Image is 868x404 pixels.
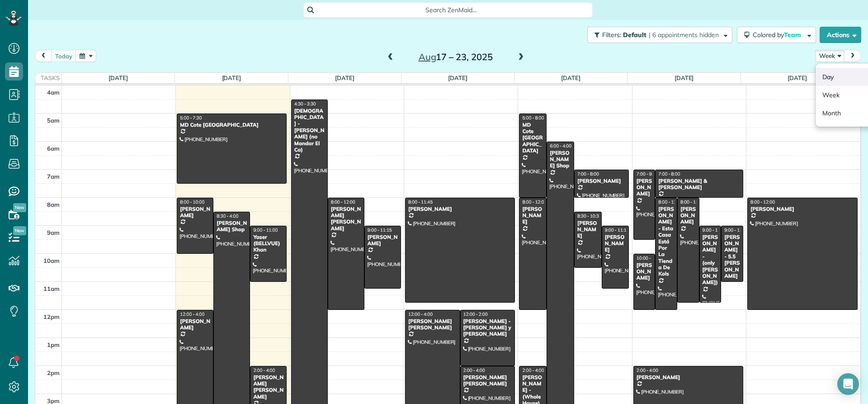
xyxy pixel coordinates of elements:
div: [PERSON_NAME] [PERSON_NAME] [253,374,284,400]
span: 7am [47,173,60,180]
span: 9:00 - 11:15 [605,227,629,233]
div: [PERSON_NAME] & [PERSON_NAME] [658,178,740,191]
span: 9:00 - 11:45 [703,227,727,233]
span: New [13,226,26,235]
span: 2:00 - 4:00 [522,367,544,373]
span: 6:00 - 4:00 [550,143,571,149]
span: 1pm [47,341,60,348]
div: Yaser (BELLVUE) Khan [253,234,284,253]
div: [PERSON_NAME] [522,206,544,225]
span: 12:00 - 4:00 [408,311,433,317]
div: [PERSON_NAME] [179,318,211,331]
span: 2pm [47,369,60,376]
span: Colored by [753,31,804,39]
span: 2:00 - 4:00 [253,367,275,373]
span: 10:00 - 12:00 [637,255,664,261]
span: 8:00 - 11:45 [680,199,705,205]
div: [PERSON_NAME] - Esta Casa Está Por La Tienda De Kols [658,206,675,277]
span: 2:00 - 4:00 [637,367,658,373]
div: [PERSON_NAME] [604,234,627,253]
div: [PERSON_NAME] [PERSON_NAME] [463,374,513,387]
div: [PERSON_NAME] [577,220,599,239]
a: [DATE] [561,74,580,81]
button: Actions [820,27,861,43]
span: 8am [47,201,60,208]
div: [PERSON_NAME] - 5.5 [PERSON_NAME] [724,234,741,280]
div: Open Intercom Messenger [837,373,859,395]
span: 8:00 - 10:00 [180,199,204,205]
span: 8:30 - 4:00 [217,213,238,219]
span: 7:00 - 9:30 [637,171,658,177]
span: 7:00 - 8:00 [658,171,680,177]
div: [PERSON_NAME] Shop [216,220,247,233]
span: 8:30 - 10:30 [577,213,602,219]
span: 12pm [43,313,60,320]
span: 11am [43,285,60,292]
span: Aug [419,51,436,62]
div: [PHONE_NUMBER] [724,281,741,294]
span: 8:00 - 12:00 [750,199,775,205]
span: 8:00 - 11:45 [408,199,433,205]
a: [DATE] [335,74,354,81]
div: [PERSON_NAME] - (only [PERSON_NAME]) [702,234,719,286]
h2: 17 – 23, 2025 [399,52,512,62]
a: [DATE] [222,74,241,81]
a: [DATE] [448,74,467,81]
div: [PERSON_NAME] [636,374,741,380]
div: [DEMOGRAPHIC_DATA] - [PERSON_NAME] (no Mandar El Ca) [294,108,325,153]
button: next [844,50,861,62]
span: 7:00 - 8:00 [577,171,599,177]
span: 8:00 - 12:00 [658,199,683,205]
span: 9am [47,229,60,236]
div: MD Cote [GEOGRAPHIC_DATA] [522,122,544,154]
span: | 6 appointments hidden [649,31,719,39]
span: 8:00 - 12:00 [331,199,355,205]
span: Filters: [602,31,621,39]
button: prev [35,50,52,62]
button: Week [815,50,845,62]
div: [PERSON_NAME] Shop [549,150,571,169]
div: [PERSON_NAME] [636,178,653,197]
span: Default [623,31,647,39]
span: 9:00 - 11:00 [253,227,278,233]
span: 6am [47,145,60,152]
div: [PERSON_NAME] [636,262,653,281]
span: 2:00 - 4:00 [463,367,485,373]
span: 4:30 - 3:30 [294,101,316,107]
span: 8:00 - 12:00 [522,199,547,205]
span: 9:00 - 11:15 [368,227,392,233]
div: MD Cote [GEOGRAPHIC_DATA] [179,122,284,128]
div: [PERSON_NAME] [PERSON_NAME] [408,318,458,331]
a: [DATE] [108,74,128,81]
th: Tasks [35,73,62,83]
span: 12:00 - 4:00 [180,311,204,317]
button: today [51,50,76,62]
span: 5:00 - 7:30 [180,115,202,121]
span: 4am [47,89,60,96]
span: 12:00 - 2:00 [463,311,488,317]
div: [PERSON_NAME] [PERSON_NAME] [330,206,362,232]
span: New [13,203,26,212]
button: Filters: Default | 6 appointments hidden [587,27,732,43]
div: [PERSON_NAME] [577,178,627,184]
div: [PERSON_NAME] [750,206,855,212]
span: 10am [43,257,60,264]
div: [PERSON_NAME] [680,206,697,225]
span: Team [784,31,802,39]
a: [DATE] [788,74,807,81]
div: [PERSON_NAME] [408,206,512,212]
a: Filters: Default | 6 appointments hidden [583,27,732,43]
div: [PERSON_NAME] [367,234,398,247]
div: [PERSON_NAME] [179,206,211,219]
a: [DATE] [675,74,694,81]
button: Colored byTeam [737,27,816,43]
span: 9:00 - 11:00 [724,227,749,233]
span: 5am [47,117,60,124]
div: [PERSON_NAME] - [PERSON_NAME] y [PERSON_NAME] [463,318,513,337]
span: 5:00 - 8:00 [522,115,544,121]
